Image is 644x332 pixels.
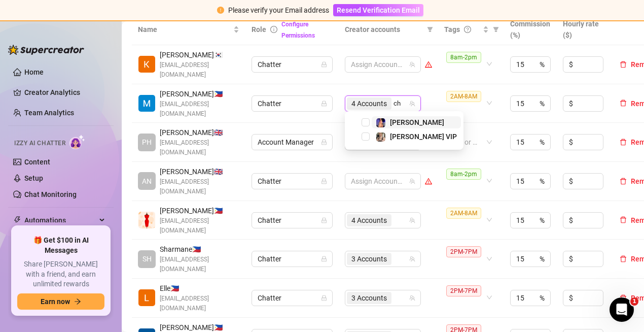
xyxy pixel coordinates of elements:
[160,177,239,196] span: [EMAIL_ADDRESS][DOMAIN_NAME]
[557,14,610,45] th: Hourly rate ($)
[24,190,77,198] a: Chat Monitoring
[258,213,327,228] span: Chatter
[258,96,327,111] span: Chatter
[444,24,460,35] span: Tags
[138,24,231,35] span: Name
[160,294,239,313] span: [EMAIL_ADDRESS][DOMAIN_NAME]
[24,158,50,166] a: Content
[138,212,155,228] img: Micca De Jesus
[427,26,433,32] span: filter
[160,244,239,255] span: Sharmane 🇵🇭
[446,169,481,180] span: 8am-2pm
[347,253,391,265] span: 3 Accounts
[337,6,420,14] span: Resend Verification Email
[390,118,444,126] span: [PERSON_NAME]
[425,22,435,37] span: filter
[446,285,481,296] span: 2PM-7PM
[425,178,432,185] span: warning
[160,49,239,60] span: [PERSON_NAME] 🇰🇷
[493,26,499,32] span: filter
[409,256,415,262] span: team
[409,101,415,107] span: team
[610,297,634,322] iframe: Intercom live chat
[142,253,152,264] span: SH
[14,139,65,148] span: Izzy AI Chatter
[446,246,481,257] span: 2PM-7PM
[160,127,239,138] span: [PERSON_NAME] 🇬🇧
[160,255,239,274] span: [EMAIL_ADDRESS][DOMAIN_NAME]
[258,57,327,72] span: Chatter
[17,293,104,310] button: Earn nowarrow-right
[258,135,327,150] span: Account Manager
[24,174,43,182] a: Setup
[321,295,327,301] span: lock
[376,118,385,127] img: Chyna
[464,26,471,33] span: question-circle
[160,283,239,294] span: Elle 🇵🇭
[376,132,385,142] img: Marie VIP
[620,216,627,223] span: delete
[160,166,239,177] span: [PERSON_NAME] 🇬🇧
[409,217,415,223] span: team
[160,60,239,80] span: [EMAIL_ADDRESS][DOMAIN_NAME]
[620,61,627,68] span: delete
[24,84,105,101] a: Creator Analytics
[24,212,96,228] span: Automations
[620,294,627,302] span: delete
[74,298,81,305] span: arrow-right
[491,22,501,37] span: filter
[321,178,327,184] span: lock
[321,61,327,68] span: lock
[17,236,104,255] span: 🎁 Get $100 in AI Messages
[347,292,391,304] span: 3 Accounts
[138,289,155,306] img: Elle
[446,208,481,219] span: 2AM-8AM
[132,14,245,45] th: Name
[160,138,239,157] span: [EMAIL_ADDRESS][DOMAIN_NAME]
[258,290,327,306] span: Chatter
[24,68,44,76] a: Home
[390,132,457,141] span: [PERSON_NAME] VIP
[409,295,415,301] span: team
[409,61,415,68] span: team
[17,259,104,289] span: Share [PERSON_NAME] with a friend, and earn unlimited rewards
[252,25,266,34] span: Role
[13,216,21,224] span: thunderbolt
[362,132,370,141] span: Select tree node
[351,292,387,304] span: 3 Accounts
[425,61,432,68] span: warning
[409,178,415,184] span: team
[351,215,387,226] span: 4 Accounts
[351,98,387,109] span: 4 Accounts
[446,91,481,102] span: 2AM-8AM
[228,5,329,16] div: Please verify your Email address
[69,135,85,149] img: AI Chatter
[620,139,627,146] span: delete
[351,253,387,264] span: 3 Accounts
[41,297,70,306] span: Earn now
[630,297,638,306] span: 1
[504,14,557,45] th: Commission (%)
[321,217,327,223] span: lock
[258,251,327,267] span: Chatter
[321,139,327,145] span: lock
[8,45,84,55] img: logo-BBDzfeDw.svg
[270,26,277,33] span: info-circle
[321,101,327,107] span: lock
[446,52,481,63] span: 8am-2pm
[333,4,423,16] button: Resend Verification Email
[345,24,423,35] span: Creator accounts
[160,205,239,216] span: [PERSON_NAME] 🇵🇭
[620,255,627,262] span: delete
[258,174,327,189] span: Chatter
[321,256,327,262] span: lock
[347,97,391,110] span: 4 Accounts
[138,56,155,73] img: Bret
[138,95,155,112] img: Michel Babaran
[362,118,370,126] span: Select tree node
[142,137,152,148] span: PH
[160,99,239,119] span: [EMAIL_ADDRESS][DOMAIN_NAME]
[24,109,74,117] a: Team Analytics
[160,88,239,99] span: [PERSON_NAME] 🇵🇭
[620,178,627,185] span: delete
